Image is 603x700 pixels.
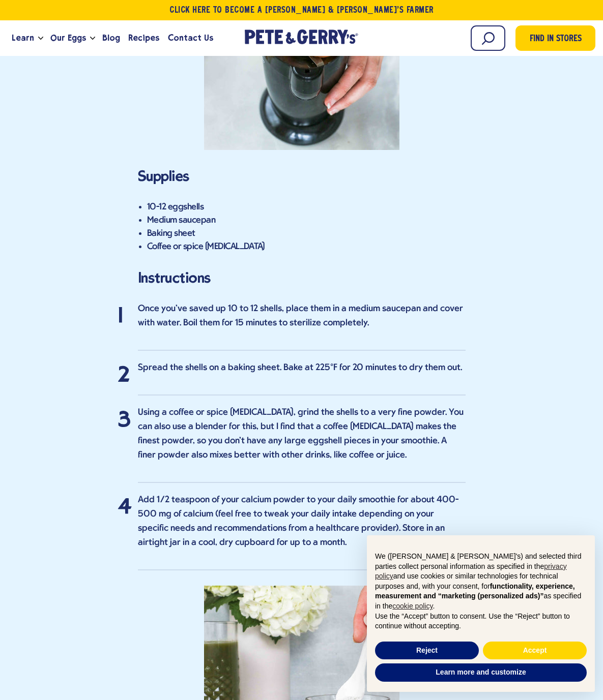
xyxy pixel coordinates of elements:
span: Our Eggs [50,32,86,44]
span: Contact Us [168,32,213,44]
div: Notice [359,527,603,700]
a: Learn [8,24,38,52]
p: Spread the shells on a baking sheet. Bake at 225°F for 20 minutes to dry them out. [138,361,466,375]
button: Learn more and customize [375,663,587,682]
input: Search [471,25,505,51]
p: We ([PERSON_NAME] & [PERSON_NAME]'s) and selected third parties collect personal information as s... [375,552,587,612]
span: Learn [12,32,34,44]
button: Open the dropdown menu for Our Eggs [90,37,95,40]
h3: Instructions [138,267,466,289]
button: Accept [483,642,587,660]
a: cookie policy [392,602,433,610]
a: Blog [98,24,124,52]
a: Our Eggs [46,24,90,52]
p: Use the “Accept” button to consent. Use the “Reject” button to continue without accepting. [375,612,587,631]
button: Open the dropdown menu for Learn [38,37,43,40]
a: Contact Us [164,24,217,52]
h3: Supplies [138,165,466,188]
li: 10-12 eggshells [147,201,466,214]
li: Medium saucepan [147,214,466,227]
a: Find in Stores [515,25,595,51]
span: Find in Stores [530,33,582,46]
a: Recipes [124,24,163,52]
li: Coffee or spice [MEDICAL_DATA] [147,240,466,254]
span: Blog [102,32,120,44]
li: Baking sheet [147,227,466,240]
p: Once you've saved up 10 to 12 shells, place them in a medium saucepan and cover with water. Boil ... [138,302,466,330]
p: Using a coffee or spice [MEDICAL_DATA], grind the shells to a very fine powder. You can also use ... [138,406,466,463]
button: Reject [375,642,479,660]
span: Recipes [128,32,159,44]
p: Add 1/2 teaspoon of your calcium powder to your daily smoothie for about 400-500 mg of calcium (f... [138,493,466,550]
